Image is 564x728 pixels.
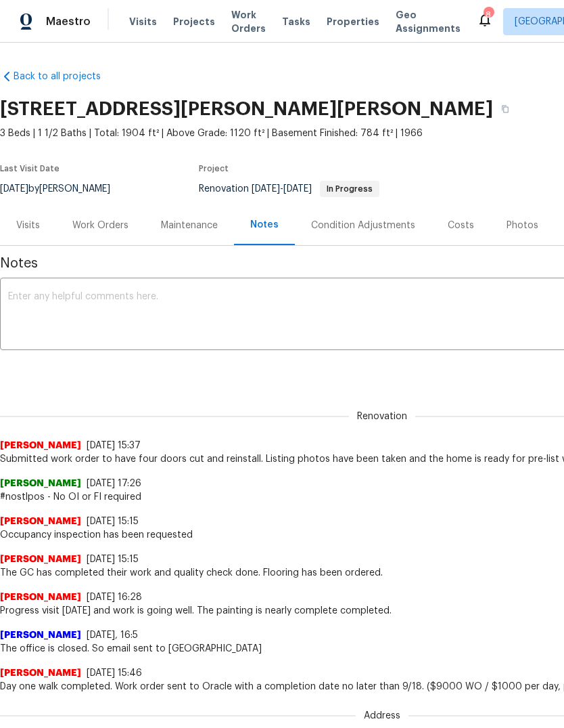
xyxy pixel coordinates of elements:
[250,218,279,232] div: Notes
[282,17,310,26] span: Tasks
[46,15,91,28] span: Maestro
[396,8,461,35] span: Geo Assignments
[87,517,139,526] span: [DATE] 15:15
[87,555,139,564] span: [DATE] 15:15
[493,97,517,121] button: Copy Address
[448,219,474,232] div: Costs
[87,593,142,602] span: [DATE] 16:28
[283,184,312,194] span: [DATE]
[356,709,408,723] span: Address
[252,184,280,194] span: [DATE]
[129,15,157,28] span: Visits
[311,219,415,232] div: Condition Adjustments
[161,219,218,232] div: Maintenance
[87,479,141,488] span: [DATE] 17:26
[327,15,379,28] span: Properties
[199,165,229,173] span: Project
[252,184,312,194] span: -
[72,219,128,232] div: Work Orders
[173,15,215,28] span: Projects
[321,185,378,193] span: In Progress
[16,219,40,232] div: Visits
[484,8,493,22] div: 8
[87,441,141,450] span: [DATE] 15:37
[231,8,266,35] span: Work Orders
[87,668,142,678] span: [DATE] 15:46
[199,184,379,194] span: Renovation
[87,630,138,640] span: [DATE], 16:5
[349,410,415,423] span: Renovation
[507,219,538,232] div: Photos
